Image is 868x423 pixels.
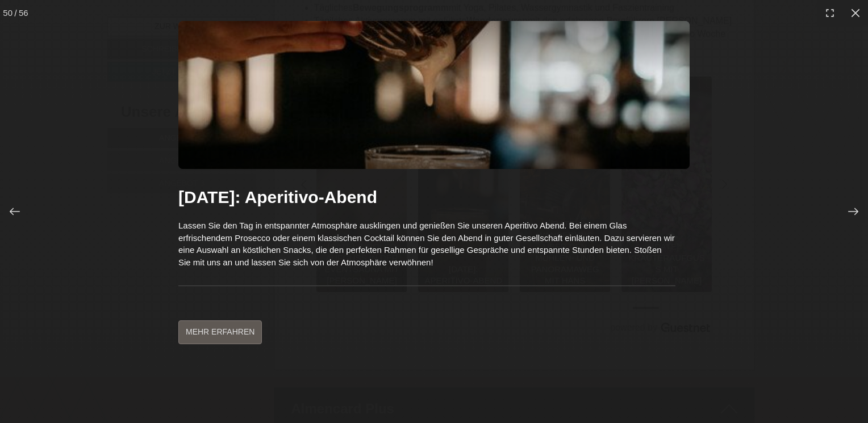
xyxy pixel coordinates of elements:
[825,183,868,240] div: Next slide
[178,186,675,208] h2: [DATE]: Aperitivo-Abend
[178,320,262,344] a: Mehr erfahren
[19,7,28,19] div: 56
[178,21,690,169] img: 689110cbd2001Terentnerhof-19.jpg
[178,219,675,268] p: Lassen Sie den Tag in entspannter Atmosphäre ausklingen und genießen Sie unseren Aperitivo Abend....
[3,7,12,19] span: 50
